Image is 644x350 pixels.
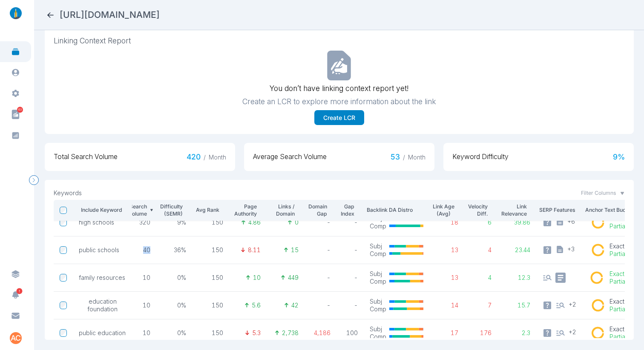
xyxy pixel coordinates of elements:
p: - [342,302,358,309]
p: Backlink DA Distro [367,206,426,214]
p: 10 [130,302,150,309]
p: Link Age (Avg) [432,203,455,218]
p: 23.44 [503,246,531,254]
p: 9% [162,219,187,226]
img: linklaunch_small.2ae18699.png [7,7,25,19]
p: Links / Domain [270,203,295,218]
p: Comp [370,278,386,285]
span: Month [209,154,226,161]
span: high schools [79,219,114,226]
p: 36% [162,246,187,254]
p: Avg Rank [195,206,219,214]
p: Partial : 12% [609,250,641,258]
p: Keywords [54,189,82,197]
p: 4 [470,246,492,254]
p: 17 [435,329,459,337]
span: Total Search Volume [54,152,118,162]
p: Link Relevance [500,203,527,218]
p: Exact : 0% [609,298,640,305]
span: + 2 [569,300,576,308]
p: 18 [435,219,459,226]
p: 4.86 [248,219,261,226]
p: 15 [291,246,299,254]
p: 320 [130,219,150,226]
p: 8.11 [248,246,261,254]
p: Page Authority [232,203,257,218]
h2: https://ipromise.school/ [60,9,160,21]
span: Month [408,154,425,161]
p: 15.7 [503,302,531,309]
p: Exact : 0% [609,242,641,250]
p: 2,738 [282,329,299,337]
p: 150 [198,302,223,309]
p: - [310,274,331,282]
p: 10 [130,329,150,337]
p: 4,186 [310,329,331,337]
button: Filter Columns [581,189,625,197]
p: 176 [470,329,492,337]
p: Comp [370,250,386,258]
p: - [310,246,331,254]
p: You don’t have linking context report yet! [270,83,408,94]
p: 4 [470,274,492,282]
p: 150 [198,246,223,254]
p: Subj [370,298,386,305]
span: + 3 [567,245,575,253]
p: - [310,219,331,226]
span: / [403,154,405,161]
p: 150 [198,274,223,282]
span: / [204,154,206,161]
p: Include Keyword [76,206,122,214]
p: 150 [198,329,223,337]
p: Subj [370,270,386,278]
p: - [310,302,331,309]
p: 40 [130,246,150,254]
span: 9 % [613,152,625,162]
p: Partial : 4% [609,222,636,230]
p: 7 [470,302,492,309]
span: + 6 [567,217,575,225]
p: Comp [370,305,386,313]
p: Create an LCR to explore more information about the link [242,97,436,107]
p: 0% [162,329,187,337]
p: Subj [370,325,386,333]
span: 53 [391,152,425,162]
p: 39.86 [503,219,531,226]
p: Difficulty (SEMR) [159,203,183,218]
span: 63 [17,107,23,113]
p: 150 [198,219,223,226]
span: + 2 [569,328,576,336]
p: Search Volume [127,203,147,218]
p: 0% [162,302,187,309]
button: Create LCR [314,110,364,125]
span: Keyword Difficulty [452,152,509,162]
p: 13 [435,246,459,254]
span: Filter Columns [581,189,616,197]
span: public education [79,329,126,337]
p: - [342,246,358,254]
p: 13 [435,274,459,282]
p: Subj [370,242,386,250]
p: 5.3 [252,329,261,337]
p: 42 [291,302,299,309]
p: - [342,274,358,282]
p: Domain Gap [308,203,328,218]
p: 0% [162,274,187,282]
p: Gap Index [339,203,354,218]
p: Comp [370,222,386,230]
span: Linking Context Report [54,36,625,46]
p: 0 [295,219,299,226]
span: family resources [79,274,125,282]
span: education foundation [79,298,126,313]
p: 449 [288,274,299,282]
p: Comp [370,333,386,341]
p: Partial : 39% [609,305,640,313]
p: 10 [130,274,150,282]
p: SERP Features [539,206,579,214]
span: Average Search Volume [253,152,327,162]
p: - [342,219,358,226]
span: 420 [187,152,226,162]
p: 10 [253,274,261,282]
p: 5.6 [252,302,261,309]
p: 12.3 [503,274,531,282]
